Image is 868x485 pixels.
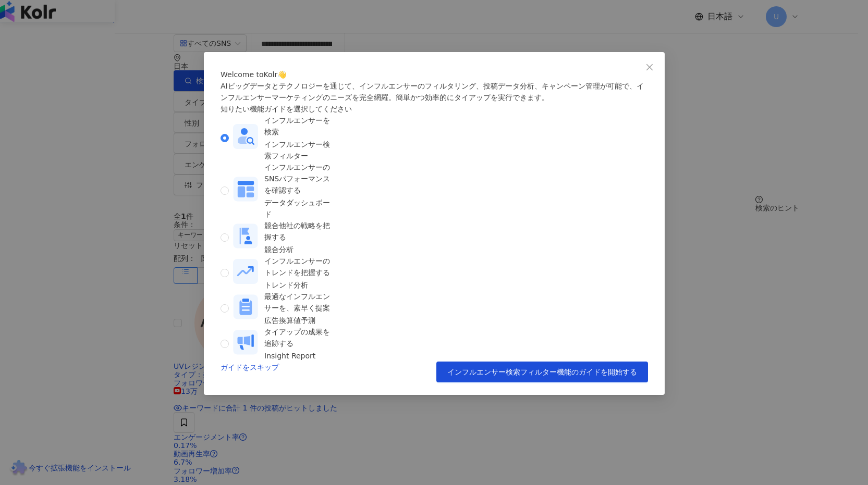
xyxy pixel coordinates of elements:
[221,362,279,382] a: ガイドをスキップ
[221,69,648,80] div: Welcome to Kolr 👋
[221,103,648,115] div: 知りたい機能ガイドを選択してください
[447,368,637,376] span: インフルエンサー検索フィルター機能のガイドを開始する
[221,80,648,103] div: AIビッグデータとテクノロジーを通じて、インフルエンサーのフィルタリング、投稿データ分析、キャンペーン管理が可能で、インフルエンサーマーケティングのニーズを完全網羅。簡単かつ効率的にタイアップを...
[264,197,333,220] div: データダッシュボード
[264,115,333,138] div: インフルエンサーを検索
[436,362,648,382] button: インフルエンサー検索フィルター機能のガイドを開始する
[264,315,333,326] div: 広告換算値予測
[264,244,333,255] div: 競合分析
[645,63,654,71] span: close
[639,57,660,78] button: Close
[264,279,333,291] div: トレンド分析
[264,326,333,349] div: タイアップの成果を追跡する
[264,350,333,362] div: Insight Report
[264,161,333,196] div: インフルエンサーのSNSパフォーマンスを確認する
[264,139,333,161] div: インフルエンサー検索フィルター
[264,255,333,278] div: インフルエンサーのトレンドを把握する
[264,220,333,243] div: 競合他社の戦略を把握する
[264,291,333,314] div: 最適なインフルエンサーを、素早く提案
